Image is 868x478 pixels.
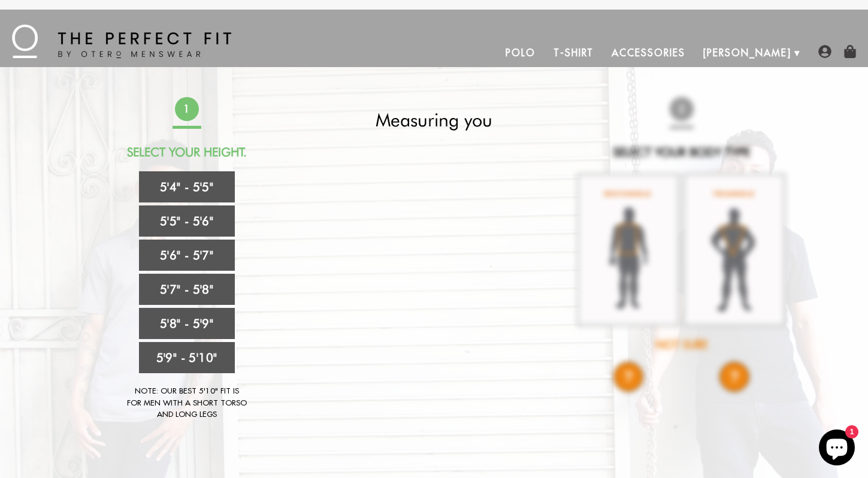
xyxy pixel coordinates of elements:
a: 5'4" - 5'5" [139,171,235,202]
span: 1 [174,97,198,121]
img: user-account-icon.png [818,45,831,58]
a: T-Shirt [545,38,603,67]
img: The Perfect Fit - by Otero Menswear - Logo [12,25,231,58]
a: Accessories [603,38,694,67]
a: 5'6" - 5'7" [139,240,235,271]
a: 5'8" - 5'9" [139,308,235,339]
h2: Select Your Height. [81,145,293,159]
inbox-online-store-chat: Shopify online store chat [815,429,858,468]
img: shopping-bag-icon.png [843,45,857,58]
div: Note: Our best 5'10" fit is for men with a short torso and long legs [127,385,247,420]
a: 5'9" - 5'10" [139,342,235,373]
a: [PERSON_NAME] [694,38,800,67]
a: Polo [497,38,545,67]
h2: Measuring you [328,109,540,131]
a: 5'5" - 5'6" [139,205,235,237]
a: 5'7" - 5'8" [139,274,235,305]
